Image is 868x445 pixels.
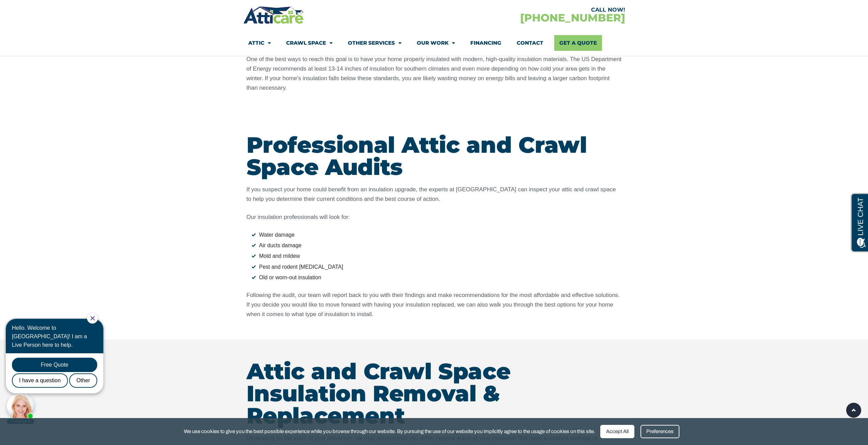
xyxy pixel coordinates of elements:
a: Contact [517,35,543,51]
h2: Attic and Crawl Space Insulation Removal & Replacement [247,360,622,427]
a: Crawl Space [286,35,333,51]
h2: Professional Attic and Crawl Space Audits [247,134,622,178]
li: Water damage [252,231,622,239]
a: Get A Quote [554,35,602,51]
iframe: Chat Invitation [3,312,113,425]
p: If you suspect your home could benefit from an insulation upgrade, the experts at [GEOGRAPHIC_DAT... [247,185,622,204]
div: Preferences [641,425,679,438]
li: Air ducts damage [252,241,622,250]
a: Attic [248,35,271,51]
div: CALL NOW! [434,7,625,13]
li: Mold and mildew [252,252,622,261]
li: Pest and rodent [MEDICAL_DATA] [252,263,622,271]
li: Old or worn-out insulation [252,273,622,282]
span: We use cookies to give you the best possible experience while you browse through our website. By ... [184,427,595,436]
a: Our Work [417,35,455,51]
div: Accept All [600,425,634,438]
p: Following the audit, our team will report back to you with their findings and make recommendation... [247,291,622,319]
span: Opens a chat window [17,5,55,14]
p: Our insulation professionals will look for: [247,212,622,222]
nav: Menu [248,35,620,51]
a: Financing [470,35,501,51]
a: Other Services [348,35,401,51]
